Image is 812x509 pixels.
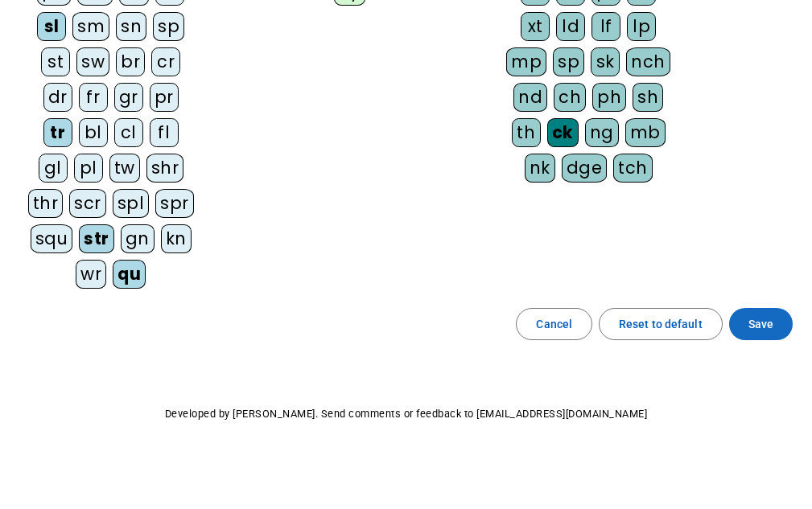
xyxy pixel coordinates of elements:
[512,118,541,147] div: th
[153,12,184,41] div: sp
[562,154,608,183] div: dge
[155,189,194,218] div: spr
[114,83,143,112] div: gr
[547,118,579,147] div: ck
[41,47,70,76] div: st
[146,154,184,183] div: shr
[43,83,72,112] div: dr
[76,47,109,76] div: sw
[28,189,64,218] div: thr
[76,260,106,289] div: wr
[72,12,109,41] div: sm
[556,12,585,41] div: ld
[79,224,114,253] div: str
[116,47,145,76] div: br
[585,118,619,147] div: ng
[591,47,620,76] div: sk
[536,314,572,334] span: Cancel
[516,308,592,340] button: Cancel
[79,83,108,112] div: fr
[599,308,723,340] button: Reset to default
[31,224,73,253] div: squ
[506,47,546,76] div: mp
[513,83,547,112] div: nd
[161,224,192,253] div: kn
[113,189,150,218] div: spl
[521,12,550,41] div: xt
[627,12,656,41] div: lp
[554,83,586,112] div: ch
[116,12,146,41] div: sn
[626,47,670,76] div: nch
[625,118,666,147] div: mb
[43,118,72,147] div: tr
[151,47,180,76] div: cr
[633,83,663,112] div: sh
[69,189,106,218] div: scr
[114,118,143,147] div: cl
[79,118,108,147] div: bl
[613,154,653,183] div: tch
[729,308,793,340] button: Save
[109,154,140,183] div: tw
[150,83,179,112] div: pr
[525,154,555,183] div: nk
[39,154,68,183] div: gl
[748,314,773,334] span: Save
[619,314,703,334] span: Reset to default
[121,224,155,253] div: gn
[113,260,146,289] div: qu
[592,83,626,112] div: ph
[13,404,799,424] p: Developed by [PERSON_NAME]. Send comments or feedback to [EMAIL_ADDRESS][DOMAIN_NAME]
[37,12,66,41] div: sl
[591,12,620,41] div: lf
[553,47,584,76] div: sp
[74,154,103,183] div: pl
[150,118,179,147] div: fl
